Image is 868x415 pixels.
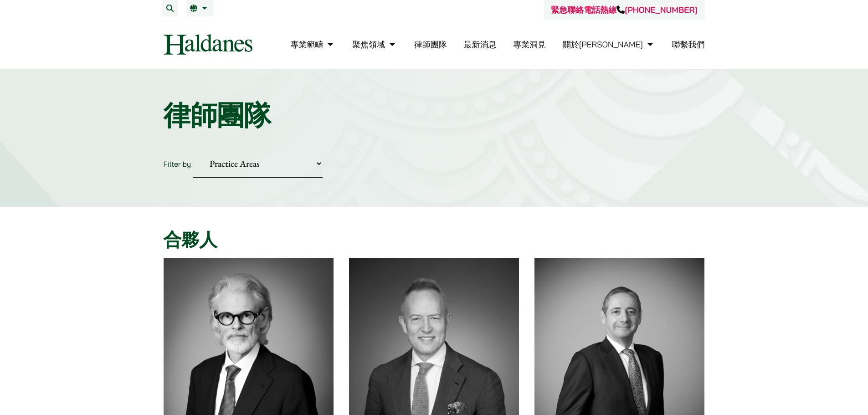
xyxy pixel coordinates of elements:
[352,39,397,50] a: 聚焦領域
[563,39,655,50] a: 關於何敦
[164,229,705,251] h2: 合夥人
[463,39,496,50] a: 最新消息
[164,159,191,169] label: Filter by
[164,99,705,132] h1: 律師團隊
[513,39,546,50] a: 專業洞見
[290,39,335,50] a: 專業範疇
[551,5,697,15] a: 緊急聯絡電話熱線[PHONE_NUMBER]
[414,39,447,50] a: 律師團隊
[164,34,252,55] img: Logo of Haldanes
[190,5,210,12] a: 繁
[672,39,705,50] a: 聯繫我們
